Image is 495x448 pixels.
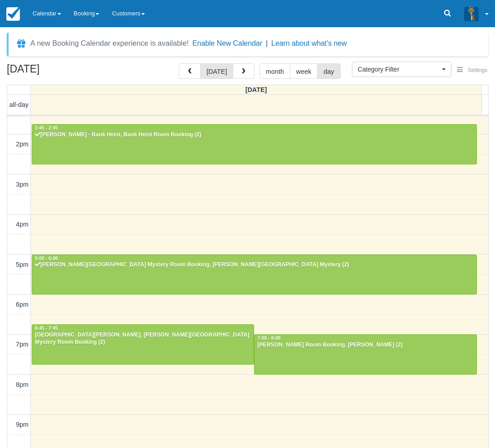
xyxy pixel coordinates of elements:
[254,334,476,374] a: 7:00 - 8:00[PERSON_NAME] Room Booking, [PERSON_NAME] (2)
[266,39,268,47] span: |
[35,125,58,130] span: 1:45 - 2:45
[34,261,474,269] div: [PERSON_NAME][GEOGRAPHIC_DATA] Mystery Room Booking, [PERSON_NAME][GEOGRAPHIC_DATA] Mystery (2)
[358,65,440,74] span: Category Filter
[34,332,251,346] div: [GEOGRAPHIC_DATA][PERSON_NAME], [PERSON_NAME][GEOGRAPHIC_DATA] Mystery Room Booking (2)
[10,101,29,108] span: all-day
[6,7,20,21] img: checkfront-main-nav-mini-logo.png
[245,86,267,93] span: [DATE]
[30,38,189,49] div: A new Booking Calendar experience is available!
[271,39,347,47] a: Learn about what's new
[290,63,318,79] button: week
[16,341,29,348] span: 7pm
[317,63,340,79] button: day
[35,256,58,261] span: 5:00 - 6:00
[257,342,474,349] div: [PERSON_NAME] Room Booking, [PERSON_NAME] (2)
[257,336,280,341] span: 7:00 - 8:00
[32,255,477,294] a: 5:00 - 6:00[PERSON_NAME][GEOGRAPHIC_DATA] Mystery Room Booking, [PERSON_NAME][GEOGRAPHIC_DATA] My...
[452,64,493,77] button: Settings
[35,326,58,331] span: 6:45 - 7:45
[16,140,29,148] span: 2pm
[32,324,254,364] a: 6:45 - 7:45[GEOGRAPHIC_DATA][PERSON_NAME], [PERSON_NAME][GEOGRAPHIC_DATA] Mystery Room Booking (2)
[200,63,233,79] button: [DATE]
[16,421,29,428] span: 9pm
[260,63,290,79] button: month
[16,181,29,188] span: 3pm
[16,261,29,268] span: 5pm
[464,6,479,21] img: A3
[16,381,29,388] span: 8pm
[468,67,487,73] span: Settings
[7,63,121,80] h2: [DATE]
[16,221,29,228] span: 4pm
[352,62,452,77] button: Category Filter
[16,301,29,308] span: 6pm
[192,39,262,48] button: Enable New Calendar
[32,124,477,164] a: 1:45 - 2:45[PERSON_NAME] - Bank Heist, Bank Heist Room Booking (2)
[34,131,474,139] div: [PERSON_NAME] - Bank Heist, Bank Heist Room Booking (2)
